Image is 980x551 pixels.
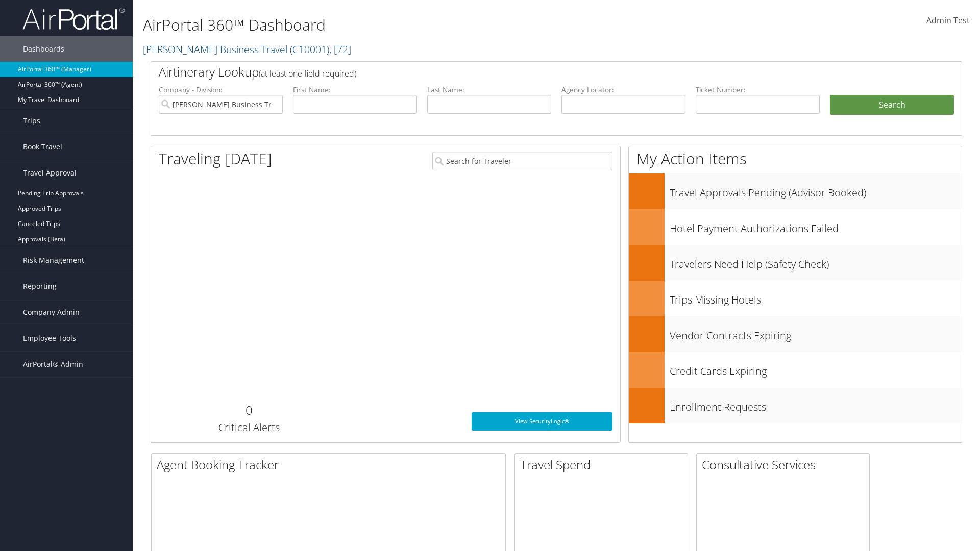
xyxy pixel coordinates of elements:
h2: Agent Booking Tracker [157,456,505,473]
input: Search for Traveler [432,152,612,170]
span: Book Travel [23,134,62,160]
h2: 0 [159,402,339,419]
span: Company Admin [23,299,80,325]
h3: Enrollment Requests [670,395,962,414]
a: Travelers Need Help (Safety Check) [629,245,962,281]
h3: Vendor Contracts Expiring [670,323,962,343]
label: First Name: [293,85,417,95]
h3: Critical Alerts [159,420,339,435]
span: Risk Management [23,247,84,273]
span: ( C10001 ) [290,42,329,56]
h3: Trips Missing Hotels [670,288,962,307]
h2: Airtinerary Lookup [159,63,887,81]
h3: Travelers Need Help (Safety Check) [670,252,962,271]
span: (at least one field required) [259,68,356,79]
span: Dashboards [23,36,64,62]
a: Enrollment Requests [629,388,962,423]
span: AirPortal® Admin [23,352,83,377]
h3: Travel Approvals Pending (Advisor Booked) [670,181,962,200]
h1: Traveling [DATE] [159,148,272,169]
span: Admin Test [926,15,970,26]
button: Search [830,95,954,115]
span: Travel Approval [23,160,77,186]
label: Ticket Number: [696,85,820,95]
h3: Hotel Payment Authorizations Failed [670,216,962,236]
a: Credit Cards Expiring [629,352,962,388]
a: Hotel Payment Authorizations Failed [629,209,962,245]
a: View SecurityLogic® [472,412,612,431]
a: Admin Test [926,5,970,37]
h2: Consultative Services [702,456,869,473]
label: Last Name: [427,85,551,95]
a: Travel Approvals Pending (Advisor Booked) [629,173,962,209]
label: Company - Division: [159,85,283,95]
a: Vendor Contracts Expiring [629,316,962,352]
label: Agency Locator: [561,85,685,95]
a: [PERSON_NAME] Business Travel [143,42,351,56]
span: , [ 72 ] [329,42,351,56]
a: Trips Missing Hotels [629,281,962,316]
span: Employee Tools [23,325,76,351]
h1: AirPortal 360™ Dashboard [143,14,694,36]
h3: Credit Cards Expiring [670,359,962,379]
h1: My Action Items [629,148,962,169]
span: Reporting [23,273,57,299]
span: Trips [23,108,40,134]
h2: Travel Spend [520,456,688,473]
img: airportal-logo.png [22,7,125,31]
